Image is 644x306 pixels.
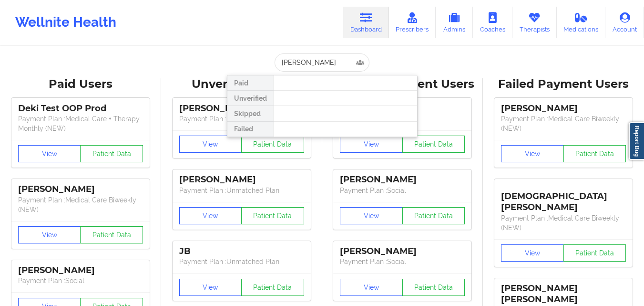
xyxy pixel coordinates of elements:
[80,145,143,162] button: Patient Data
[18,114,143,133] p: Payment Plan : Medical Care + Therapy Monthly (NEW)
[179,246,304,257] div: JB
[501,184,626,213] div: [DEMOGRAPHIC_DATA][PERSON_NAME]
[402,207,465,224] button: Patient Data
[227,75,274,91] div: Paid
[241,136,304,153] button: Patient Data
[340,136,403,153] button: View
[629,122,644,160] a: Report Bug
[473,7,512,38] a: Coaches
[227,122,274,137] div: Failed
[18,184,143,195] div: [PERSON_NAME]
[18,226,81,243] button: View
[179,257,304,266] p: Payment Plan : Unmatched Plan
[340,174,465,185] div: [PERSON_NAME]
[501,145,564,162] button: View
[18,265,143,276] div: [PERSON_NAME]
[501,103,626,114] div: [PERSON_NAME]
[241,279,304,296] button: Patient Data
[605,7,644,38] a: Account
[340,257,465,266] p: Payment Plan : Social
[402,136,465,153] button: Patient Data
[501,283,626,305] div: [PERSON_NAME] [PERSON_NAME]
[340,186,465,195] p: Payment Plan : Social
[563,244,626,262] button: Patient Data
[18,195,143,214] p: Payment Plan : Medical Care Biweekly (NEW)
[179,136,242,153] button: View
[340,207,403,224] button: View
[179,279,242,296] button: View
[557,7,606,38] a: Medications
[179,174,304,185] div: [PERSON_NAME]
[18,145,81,162] button: View
[343,7,389,38] a: Dashboard
[18,276,143,285] p: Payment Plan : Social
[563,145,626,162] button: Patient Data
[501,114,626,133] p: Payment Plan : Medical Care Biweekly (NEW)
[227,106,274,121] div: Skipped
[340,279,403,296] button: View
[241,207,304,224] button: Patient Data
[512,7,557,38] a: Therapists
[179,103,304,114] div: [PERSON_NAME]
[179,186,304,195] p: Payment Plan : Unmatched Plan
[80,226,143,243] button: Patient Data
[402,279,465,296] button: Patient Data
[18,103,143,114] div: Deki Test OOP Prod
[179,114,304,124] p: Payment Plan : Unmatched Plan
[501,244,564,262] button: View
[340,246,465,257] div: [PERSON_NAME]
[490,77,637,92] div: Failed Payment Users
[179,207,242,224] button: View
[389,7,436,38] a: Prescribers
[436,7,473,38] a: Admins
[7,77,154,92] div: Paid Users
[501,213,626,232] p: Payment Plan : Medical Care Biweekly (NEW)
[168,77,316,92] div: Unverified Users
[227,91,274,106] div: Unverified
